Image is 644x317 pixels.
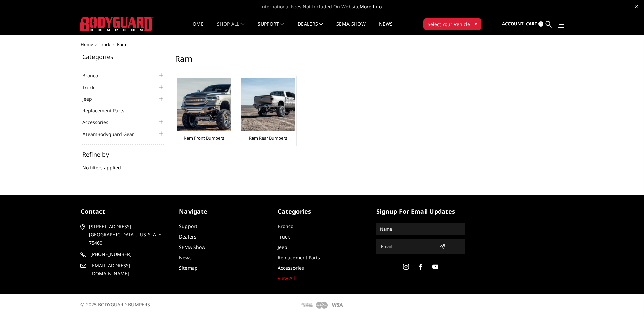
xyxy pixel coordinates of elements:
[278,223,293,229] a: Bronco
[175,54,552,69] h1: Ram
[526,21,537,27] span: Cart
[90,250,168,258] span: [PHONE_NUMBER]
[82,119,117,126] a: Accessories
[80,301,150,308] span: © 2025 BODYGUARD BUMPERS
[379,22,393,35] a: News
[336,22,366,35] a: SEMA Show
[179,207,268,216] h5: Navigate
[80,41,93,47] a: Home
[80,262,169,278] a: [EMAIL_ADDRESS][DOMAIN_NAME]
[278,265,304,271] a: Accessories
[249,135,287,141] a: Ram Rear Bumpers
[117,41,126,47] span: Ram
[80,207,169,216] h5: contact
[538,21,543,27] span: 0
[278,275,295,281] a: View All
[502,15,524,33] a: Account
[179,233,196,240] a: Dealers
[82,54,165,60] h5: Categories
[179,254,192,261] a: News
[278,207,366,216] h5: Categories
[89,223,167,247] span: [STREET_ADDRESS] [GEOGRAPHIC_DATA], [US_STATE] 75460
[82,84,103,91] a: Truck
[423,18,481,30] button: Select Your Vehicle
[179,244,205,250] a: SEMA Show
[502,21,524,27] span: Account
[179,223,197,229] a: Support
[378,241,437,252] input: Email
[278,233,290,240] a: Truck
[80,250,169,258] a: [PHONE_NUMBER]
[298,22,323,35] a: Dealers
[90,262,168,278] span: [EMAIL_ADDRESS][DOMAIN_NAME]
[82,130,143,138] a: #TeamBodyguard Gear
[360,3,382,10] a: More Info
[376,207,465,216] h5: signup for email updates
[179,265,198,271] a: Sitemap
[82,95,100,102] a: Jeep
[278,244,287,250] a: Jeep
[475,20,477,28] span: ▾
[184,135,224,141] a: Ram Front Bumpers
[526,15,543,33] a: Cart 0
[82,151,165,157] h5: Refine by
[428,21,470,28] span: Select Your Vehicle
[377,224,464,234] input: Name
[189,22,204,35] a: Home
[82,151,165,178] div: No filters applied
[278,254,320,261] a: Replacement Parts
[217,22,244,35] a: shop all
[100,41,110,47] a: Truck
[258,22,284,35] a: Support
[80,17,153,31] img: BODYGUARD BUMPERS
[82,107,133,114] a: Replacement Parts
[82,72,106,79] a: Bronco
